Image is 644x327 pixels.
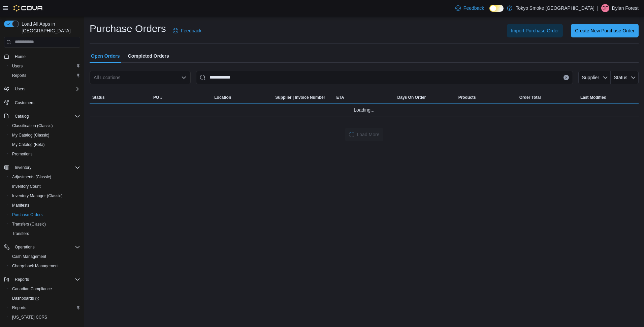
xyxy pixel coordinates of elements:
[7,149,83,159] button: Promotions
[7,229,83,238] button: Transfers
[1,242,83,252] button: Operations
[9,313,80,321] span: Washington CCRS
[9,211,45,219] a: Purchase Orders
[12,123,53,128] span: Classification (Classic)
[12,263,59,269] span: Chargeback Management
[7,130,83,140] button: My Catalog (Classic)
[12,275,32,284] button: Reports
[7,201,83,210] button: Manifests
[7,182,83,191] button: Inventory Count
[519,95,541,100] span: Order Total
[15,86,25,92] span: Users
[336,95,344,100] span: ETA
[354,106,375,114] span: Loading...
[12,52,80,61] span: Home
[9,262,80,270] span: Chargeback Management
[397,95,426,100] span: Days On Order
[9,220,80,228] span: Transfers (Classic)
[9,201,80,209] span: Manifests
[12,163,34,172] button: Inventory
[181,75,187,80] button: Open list of options
[9,71,29,80] a: Reports
[7,61,83,71] button: Users
[12,142,45,147] span: My Catalog (Beta)
[9,122,80,130] span: Classification (Classic)
[9,230,80,238] span: Transfers
[15,100,34,106] span: Customers
[15,165,31,170] span: Inventory
[12,254,46,259] span: Cash Management
[170,24,204,37] a: Feedback
[12,98,80,107] span: Customers
[12,63,23,69] span: Users
[9,173,80,181] span: Adjustments (Classic)
[9,211,80,219] span: Purchase Orders
[9,294,42,302] a: Dashboards
[7,191,83,201] button: Inventory Manager (Classic)
[9,252,80,261] span: Cash Management
[12,112,31,120] button: Catalog
[12,203,29,208] span: Manifests
[272,92,333,103] button: Supplier | Invoice Number
[578,92,639,103] button: Last Modified
[9,192,80,200] span: Inventory Manager (Classic)
[12,286,52,292] span: Canadian Compliance
[575,27,635,34] span: Create New Purchase Order
[7,303,83,313] button: Reports
[12,193,63,199] span: Inventory Manager (Classic)
[153,95,162,100] span: PO #
[1,163,83,172] button: Inventory
[91,49,120,63] span: Open Orders
[9,122,56,130] a: Classification (Classic)
[489,5,504,12] input: Dark Mode
[597,4,599,12] p: |
[12,243,80,251] span: Operations
[9,131,52,139] a: My Catalog (Classic)
[357,131,380,138] span: Load More
[582,75,599,80] span: Supplier
[580,95,606,100] span: Last Modified
[9,252,49,261] a: Cash Management
[12,174,51,180] span: Adjustments (Classic)
[12,221,46,227] span: Transfers (Classic)
[511,27,559,34] span: Import Purchase Order
[9,192,65,200] a: Inventory Manager (Classic)
[12,243,37,251] button: Operations
[12,99,37,107] a: Customers
[9,150,80,158] span: Promotions
[214,95,231,100] div: Location
[7,121,83,130] button: Classification (Classic)
[9,262,61,270] a: Chargeback Management
[9,71,80,80] span: Reports
[517,92,578,103] button: Order Total
[151,92,212,103] button: PO #
[9,182,43,190] a: Inventory Count
[349,132,354,137] span: Loading
[507,24,563,37] button: Import Purchase Order
[453,1,487,15] a: Feedback
[7,261,83,271] button: Chargeback Management
[15,244,35,250] span: Operations
[463,5,484,11] span: Feedback
[333,92,394,103] button: ETA
[12,73,26,78] span: Reports
[9,173,54,181] a: Adjustments (Classic)
[345,128,384,141] button: LoadingLoad More
[12,85,80,93] span: Users
[456,92,517,103] button: Products
[9,294,80,302] span: Dashboards
[7,210,83,219] button: Purchase Orders
[19,21,80,34] span: Load All Apps in [GEOGRAPHIC_DATA]
[196,71,573,84] input: This is a search bar. After typing your query, hit enter to filter the results lower in the page.
[395,92,456,103] button: Days On Order
[90,92,151,103] button: Status
[12,132,50,138] span: My Catalog (Classic)
[9,201,32,209] a: Manifests
[12,151,33,157] span: Promotions
[563,75,569,80] button: Clear input
[13,5,43,11] img: Cova
[458,95,476,100] span: Products
[12,315,47,320] span: [US_STATE] CCRS
[9,141,47,149] a: My Catalog (Beta)
[9,304,80,312] span: Reports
